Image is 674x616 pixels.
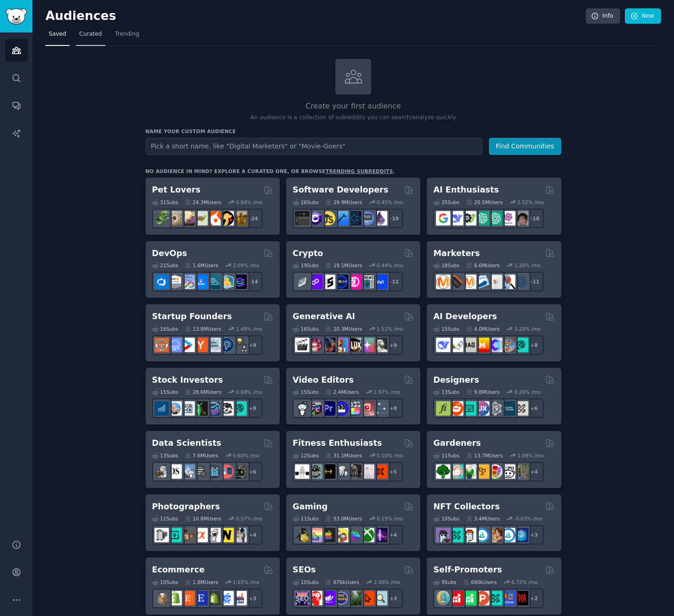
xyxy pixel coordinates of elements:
img: dividends [154,401,169,416]
div: 2.08 % /mo [374,579,400,585]
div: + 18 [524,209,544,228]
img: selfpromotion [462,591,476,605]
div: + 8 [384,398,403,418]
img: chatgpt_promptDesign [475,211,489,225]
a: Info [586,8,620,24]
div: 16 Sub s [152,326,178,332]
div: 11 Sub s [152,515,178,522]
img: flowers [488,464,502,479]
h2: Marketers [433,248,480,259]
div: 20.5M Users [466,199,503,205]
span: Saved [49,30,66,38]
img: LangChain [449,338,463,352]
img: UX_Design [514,401,528,416]
div: 31 Sub s [152,199,178,205]
img: ValueInvesting [167,401,182,416]
img: data [232,464,247,479]
div: 1.26 % /mo [514,262,541,269]
div: 6.72 % /mo [511,579,538,585]
img: GummySearch logo [6,8,27,25]
div: 20.3M Users [325,326,362,332]
div: + 8 [243,398,263,418]
img: turtle [193,211,208,225]
div: 0.57 % /mo [236,515,263,522]
div: 15 Sub s [433,326,459,332]
img: starryai [360,338,374,352]
img: AskMarketing [462,275,476,289]
img: SEO_Digital_Marketing [295,591,309,605]
img: datasets [219,464,234,479]
div: + 6 [243,462,263,481]
div: 10.8M Users [185,515,221,522]
img: CryptoArt [488,528,502,542]
img: Trading [193,401,208,416]
img: FluxAI [347,338,361,352]
img: gamers [347,528,361,542]
div: 7.6M Users [185,452,218,459]
div: 13 Sub s [152,452,178,459]
img: premiere [321,401,335,416]
img: defi_ [373,275,387,289]
p: An audience is a collection of subreddits you can search/analyze quickly [146,114,561,122]
div: + 19 [384,209,403,228]
div: 0.44 % /mo [377,262,403,269]
img: TestMyApp [514,591,528,605]
h2: Software Developers [293,184,388,196]
div: 15 Sub s [152,389,178,395]
div: 690k Users [463,579,497,585]
img: azuredevops [154,275,169,289]
h2: Create your first audience [146,101,561,112]
img: finalcutpro [347,401,361,416]
img: AnalogCommunity [180,528,195,542]
div: 31.1M Users [325,452,362,459]
div: 25 Sub s [433,199,459,205]
div: 1.09 % /mo [517,452,544,459]
img: Entrepreneurship [219,338,234,352]
img: Forex [180,401,195,416]
img: postproduction [373,401,387,416]
img: defiblockchain [347,275,361,289]
h2: SEOs [293,564,316,576]
img: analog [154,528,169,542]
h2: Gardeners [433,437,481,449]
h3: Name your custom audience [146,128,561,135]
img: userexperience [488,401,502,416]
img: TechSEO [308,591,322,605]
img: OnlineMarketing [514,275,528,289]
img: dropship [154,591,169,605]
img: 0xPolygon [308,275,322,289]
div: + 24 [243,209,263,228]
img: AIDevelopersSociety [514,338,528,352]
img: AItoolsCatalog [462,211,476,225]
img: DeepSeek [436,338,450,352]
img: macgaming [321,528,335,542]
img: growmybusiness [232,338,247,352]
div: 13.8M Users [185,326,221,332]
img: AskComputerScience [360,211,374,225]
img: GoogleGeminiAI [436,211,450,225]
div: 11 Sub s [433,452,459,459]
input: Pick a short name, like "Digital Marketers" or "Movie-Goers" [146,138,482,155]
div: No audience in mind? Explore a curated one, or browse . [146,168,395,174]
img: SEO_cases [334,591,348,605]
img: PlatformEngineers [232,275,247,289]
img: cockatiel [206,211,221,225]
img: aws_cdk [219,275,234,289]
img: WeddingPhotography [232,528,247,542]
img: vegetablegardening [436,464,450,479]
a: Trending [112,27,142,46]
div: + 2 [524,589,544,608]
img: Local_SEO [347,591,361,605]
img: sdforall [334,338,348,352]
img: seogrowth [321,591,335,605]
img: SavageGarden [462,464,476,479]
div: 1.97 % /mo [373,389,400,395]
h2: Ecommerce [152,564,205,576]
img: SaaS [167,338,182,352]
span: Curated [79,30,102,38]
img: weightroom [334,464,348,479]
img: XboxGamers [360,528,374,542]
img: statistics [180,464,195,479]
div: 12 Sub s [293,452,319,459]
div: 1.6M Users [185,262,218,269]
